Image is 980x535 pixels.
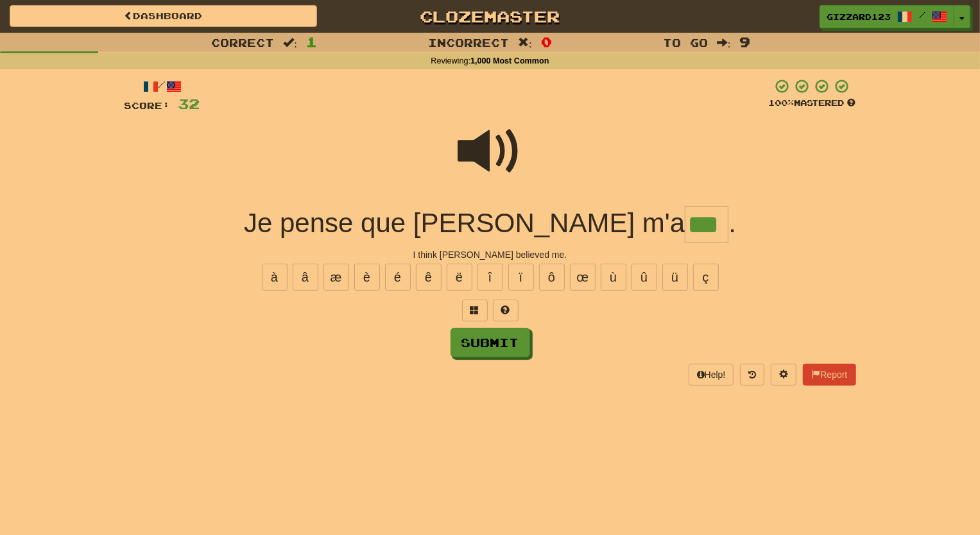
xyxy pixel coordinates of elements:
[689,364,734,386] button: Help!
[336,5,644,28] a: Clozemaster
[717,37,731,48] span: :
[462,300,488,321] button: Switch sentence to multiple choice alt+p
[728,208,736,238] span: .
[125,78,200,94] div: /
[508,264,534,291] button: ï
[693,264,719,291] button: ç
[262,264,288,291] button: à
[283,37,297,48] span: :
[244,208,685,238] span: Je pense que [PERSON_NAME] m'a
[470,56,549,65] strong: 1,000 Most Common
[178,96,200,112] span: 32
[518,37,532,48] span: :
[428,36,509,49] span: Incorrect
[541,34,552,49] span: 0
[539,264,565,291] button: ô
[570,264,596,291] button: œ
[820,5,954,28] a: gizzard123 /
[919,10,925,19] span: /
[447,264,472,291] button: ë
[662,264,688,291] button: ü
[477,264,503,291] button: î
[663,36,708,49] span: To go
[740,34,751,49] span: 9
[601,264,626,291] button: ù
[803,364,855,386] button: Report
[125,100,171,111] span: Score:
[632,264,657,291] button: û
[769,98,795,108] span: 100 %
[293,264,318,291] button: â
[769,98,856,109] div: Mastered
[211,36,274,49] span: Correct
[416,264,442,291] button: ê
[385,264,411,291] button: é
[306,34,317,49] span: 1
[827,11,891,22] span: gizzard123
[493,300,519,321] button: Single letter hint - you only get 1 per sentence and score half the points! alt+h
[125,248,856,261] div: I think [PERSON_NAME] believed me.
[10,5,317,27] a: Dashboard
[323,264,349,291] button: æ
[740,364,764,386] button: Round history (alt+y)
[451,328,530,357] button: Submit
[354,264,380,291] button: è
